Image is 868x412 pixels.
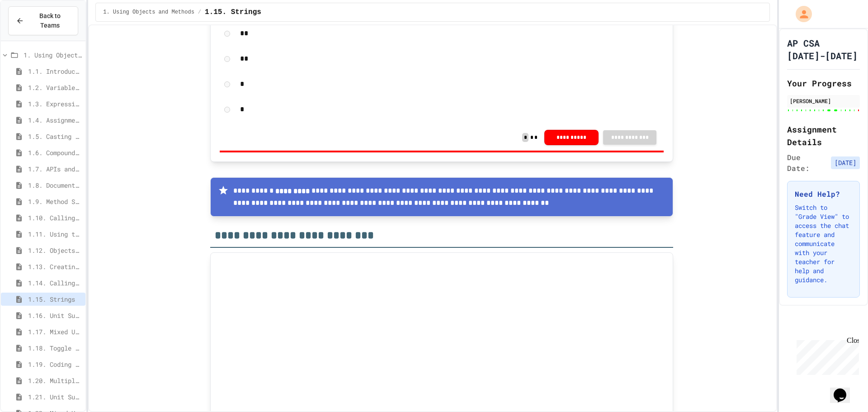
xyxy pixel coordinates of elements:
span: 1.19. Coding Practice 1a (1.1-1.6) [28,360,82,369]
span: 1.15. Strings [28,294,82,304]
span: 1.4. Assignment and Input [28,115,82,125]
h3: Need Help? [795,189,852,199]
span: 1.2. Variables and Data Types [28,83,82,92]
span: 1.21. Unit Summary 1b (1.7-1.15) [28,392,82,402]
span: 1.7. APIs and Libraries [28,164,82,174]
span: 1.14. Calling Instance Methods [28,278,82,288]
span: 1.3. Expressions and Output [New] [28,99,82,109]
span: 1.1. Introduction to Algorithms, Programming, and Compilers [28,66,82,76]
span: 1.6. Compound Assignment Operators [28,148,82,157]
p: Switch to "Grade View" to access the chat feature and communicate with your teacher for help and ... [795,203,852,284]
span: 1.8. Documentation with Comments and Preconditions [28,180,82,190]
span: / [198,9,201,16]
h2: Your Progress [787,77,860,90]
span: 1.18. Toggle Mixed Up or Write Code Practice 1.1-1.6 [28,343,82,353]
span: 1.5. Casting and Ranges of Values [28,132,82,141]
div: Chat with us now!Close [4,4,62,57]
span: 1.9. Method Signatures [28,197,82,206]
span: 1.11. Using the Math Class [28,229,82,239]
button: Back to Teams [8,6,78,35]
div: [PERSON_NAME] [790,97,857,105]
iframe: chat widget [830,376,859,403]
span: 1.16. Unit Summary 1a (1.1-1.6) [28,311,82,320]
span: 1.10. Calling Class Methods [28,213,82,223]
span: 1.13. Creating and Initializing Objects: Constructors [28,262,82,271]
span: 1. Using Objects and Methods [103,9,194,16]
iframe: chat widget [793,336,859,375]
h2: Assignment Details [787,123,860,148]
span: 1.20. Multiple Choice Exercises for Unit 1a (1.1-1.6) [28,376,82,385]
span: [DATE] [831,156,860,169]
div: My Account [786,4,814,24]
span: 1. Using Objects and Methods [24,50,82,60]
span: Due Date: [787,152,827,174]
h1: AP CSA [DATE]-[DATE] [787,37,860,62]
span: Back to Teams [29,11,71,30]
span: 1.12. Objects - Instances of Classes [28,246,82,255]
span: 1.17. Mixed Up Code Practice 1.1-1.6 [28,327,82,336]
span: 1.15. Strings [205,7,261,18]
